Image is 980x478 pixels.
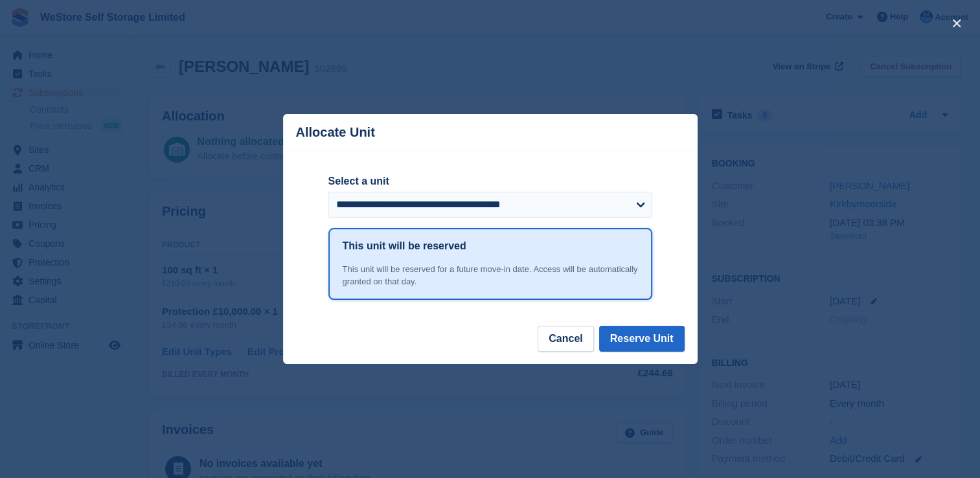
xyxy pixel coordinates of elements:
button: Reserve Unit [599,326,685,352]
div: This unit will be reserved for a future move-in date. Access will be automatically granted on tha... [343,263,638,288]
button: Cancel [538,326,593,352]
button: close [946,13,967,34]
p: Allocate Unit [296,125,375,140]
h1: This unit will be reserved [343,238,466,254]
label: Select a unit [328,174,652,189]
